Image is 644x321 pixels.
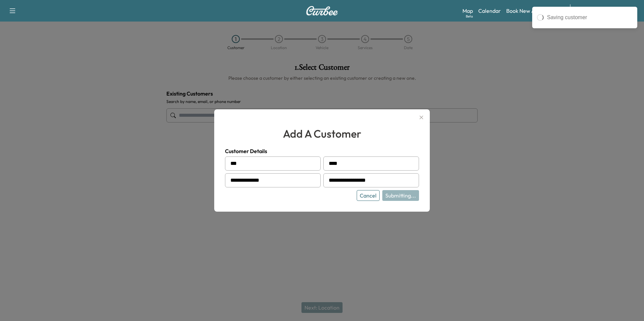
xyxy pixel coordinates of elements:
[306,6,338,15] img: Curbee Logo
[478,7,501,15] a: Calendar
[225,147,419,155] h4: Customer Details
[225,126,419,142] h2: add a customer
[547,13,633,22] div: Saving customer
[462,7,473,15] a: MapBeta
[357,190,380,201] button: Cancel
[466,14,473,19] div: Beta
[506,7,563,15] a: Book New Appointment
